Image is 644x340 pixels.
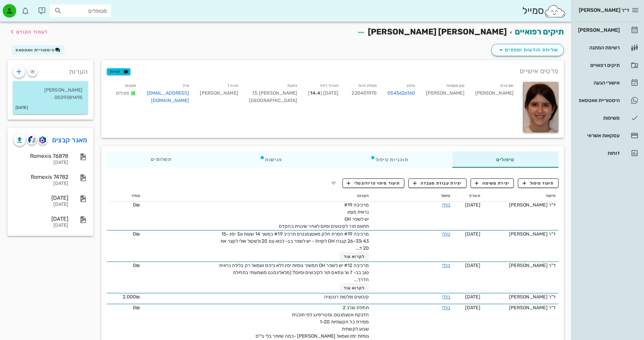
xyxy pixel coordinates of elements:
[344,286,365,290] span: לקרוא עוד
[252,90,297,96] span: [PERSON_NAME] 13
[491,44,564,56] button: שליחת הודעות וטפסים
[421,80,470,108] div: [PERSON_NAME]
[465,294,480,300] span: [DATE]
[326,151,452,168] div: תוכניות טיפול
[14,181,68,187] div: [DATE]
[465,305,480,311] span: [DATE]
[577,98,620,103] div: היסטוריית וואטסאפ
[442,231,450,237] a: כללי
[143,191,372,201] th: הערות
[18,87,82,101] p: [PERSON_NAME] 0509381495
[577,63,620,68] div: תיקים רפואיים
[8,26,48,38] button: לעמוד הקודם
[347,180,400,186] span: תיעוד מיפוי פריודונטלי
[28,136,36,144] img: cliniview logo
[442,263,450,268] a: כללי
[14,153,68,159] div: Romexis 76878
[574,110,641,126] a: משימות
[574,40,641,56] a: רשימת המתנה
[123,294,140,300] span: 2,000₪
[219,263,369,283] span: מרכיבה #12 יש לשפר OH תמשיך גומיות ימין ללא ביהס ושמאל רק בלילה נראית טוב בב- 7 ש' ונתאם תור לקיב...
[408,178,466,188] button: יצירת עבודת מעבדה
[342,178,405,188] button: תיעוד מיפוי פריודונטלי
[340,283,369,293] button: לקרוא עוד
[486,293,556,300] div: ד"ר [PERSON_NAME]
[249,98,297,103] span: [GEOGRAPHIC_DATA]
[216,151,326,168] div: פגישות
[147,90,189,103] a: [EMAIL_ADDRESS][DOMAIN_NAME]
[27,135,37,145] button: cliniview logo
[465,202,480,208] span: [DATE]
[14,174,68,180] div: Romexis 74782
[116,90,129,96] span: פעילים
[523,180,554,186] span: תיעוד טיפול
[387,90,415,97] a: 0545626160
[16,104,28,112] small: [DATE]
[577,150,620,156] div: דוחות
[308,90,338,96] span: [DATE] ( )
[574,57,641,73] a: תיקים רפואיים
[407,83,415,88] small: טלפון
[486,201,556,209] div: ד"ר [PERSON_NAME]
[310,90,320,96] strong: 14.4
[7,60,93,80] div: הערות
[522,4,566,18] div: סמייל
[133,263,140,268] span: 0₪
[574,127,641,144] a: עסקאות אשראי
[133,202,140,208] span: 0₪
[14,202,68,208] div: [DATE]
[465,231,480,237] span: [DATE]
[279,202,369,229] span: מרכיבה #19 נראית מצוין יש לשפר OH תתאם תור לקיבועים וסיום לאחר שיננית בהקדם
[228,83,238,88] small: הורה 1
[14,160,68,166] div: [DATE]
[465,263,480,268] span: [DATE]
[577,133,620,138] div: עסקאות אשראי
[125,83,136,88] small: סטטוס
[183,83,189,88] small: מייל
[14,223,68,228] div: [DATE]
[372,191,453,201] th: טיפול
[574,145,641,161] a: דוחות
[257,90,258,96] span: ,
[470,80,519,108] div: [PERSON_NAME]
[577,80,620,86] div: אישורי הגעה
[220,231,369,251] span: מרכיבה #19 הסרת חלק מאטצמנטים תרכיב #19 במשך 14 שעות וג3 ימין 15-43 ו26-33 קנגרו OH לקויה! - יש ל...
[579,7,629,13] span: ד״ר [PERSON_NAME]
[16,48,55,52] span: היסטוריית וואטסאפ
[340,252,369,261] button: לקרוא עוד
[107,68,130,75] button: תגיות
[471,178,514,188] button: יצירת משימה
[151,157,172,162] span: תשלומים
[107,191,143,201] th: מחיר
[515,27,564,37] a: תיקים רפואיים
[475,180,509,186] span: יצירת משימה
[442,305,450,311] a: כללי
[486,304,556,311] div: ד"ר [PERSON_NAME]
[14,195,68,201] div: [DATE]
[324,294,369,300] span: קיבועים ופלטות רטנציה
[442,294,450,300] a: כללי
[39,136,46,144] img: romexis logo
[110,69,127,75] span: תגיות
[574,92,641,108] a: היסטוריית וואטסאפ
[577,115,620,121] div: משימות
[320,83,338,88] small: תאריך לידה
[577,45,620,50] div: רשימת המתנה
[577,27,620,33] div: [PERSON_NAME]
[352,90,377,96] span: 220401970
[16,29,48,35] span: לעמוד הקודם
[544,4,566,18] img: SmileCloud logo
[497,46,558,54] span: שליחת הודעות וטפסים
[486,230,556,238] div: ד"ר [PERSON_NAME]
[574,75,641,91] a: אישורי הגעה
[453,191,483,201] th: תאריך
[20,5,24,9] span: תג
[368,27,507,37] span: [PERSON_NAME] [PERSON_NAME]
[358,83,377,88] small: תעודת זהות
[442,202,450,208] a: כללי
[413,180,462,186] span: יצירת עבודת מעבדה
[500,83,514,88] small: שם פרטי
[446,83,464,88] small: שם משפחה
[574,22,641,38] a: [PERSON_NAME]
[200,90,238,97] div: [PERSON_NAME]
